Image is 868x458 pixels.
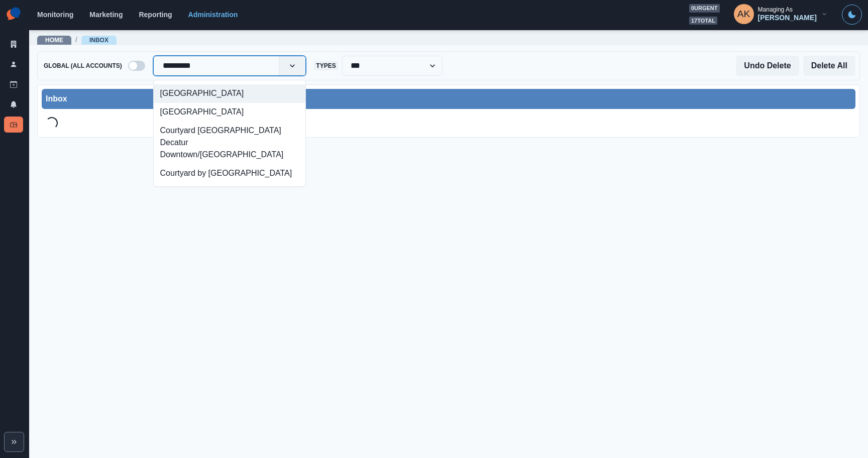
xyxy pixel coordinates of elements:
[4,96,23,112] a: Notifications
[689,17,717,25] span: 17 total
[42,61,124,70] span: Global (All Accounts)
[154,122,306,164] div: Courtyard [GEOGRAPHIC_DATA] Decatur Downtown/[GEOGRAPHIC_DATA]
[4,117,23,133] a: Inbox
[803,56,855,76] button: Delete All
[314,61,338,70] span: Types
[689,4,720,13] span: 0 urgent
[139,11,172,19] a: Reporting
[4,56,23,72] a: Users
[758,14,817,22] div: [PERSON_NAME]
[4,76,23,92] a: Draft Posts
[75,35,77,45] span: /
[45,37,63,44] a: Home
[89,11,123,19] a: Marketing
[37,35,117,45] nav: breadcrumb
[736,56,799,76] button: Undo Delete
[154,103,306,122] div: [GEOGRAPHIC_DATA]
[4,36,23,52] a: Clients
[842,5,862,25] button: Toggle Mode
[154,84,306,103] div: [GEOGRAPHIC_DATA]
[37,11,73,19] a: Monitoring
[46,93,851,105] div: Inbox
[89,37,108,44] a: Inbox
[154,164,306,182] div: Courtyard by [GEOGRAPHIC_DATA]
[758,6,793,13] div: Managing As
[4,432,24,452] button: Expand
[188,11,238,19] a: Administration
[726,4,836,24] button: Managing As[PERSON_NAME]
[737,2,750,26] div: Alex Kalogeropoulos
